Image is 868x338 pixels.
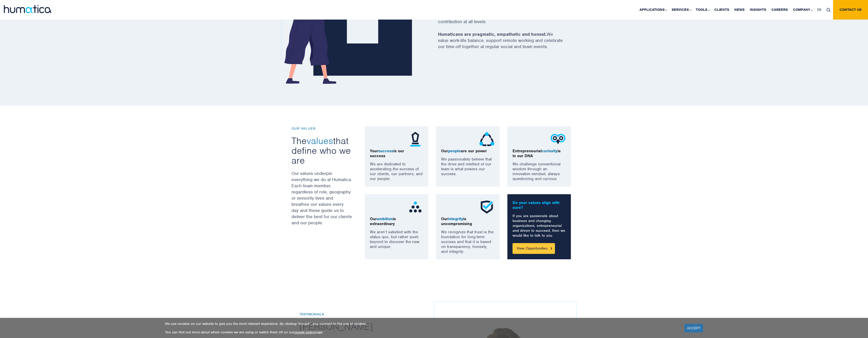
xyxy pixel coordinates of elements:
span: curiosity [542,148,558,154]
strong: Humaticans are pragmatic, empathetic and honest. [438,31,547,37]
img: search_icon [827,8,830,12]
span: DE [817,7,821,12]
span: values [307,135,333,147]
p: Our are our power [441,149,495,154]
p: We passionately believe that the drive and intellect of our team is what powers our success. [441,157,495,176]
p: We use cookies on our website to give you the most relevant experience. By clicking “Accept”, you... [165,322,678,326]
p: Our is uncompromising [441,217,495,226]
p: We are dedicated to accelerating the success of our clients, our partners, and our people. [370,162,423,181]
img: logo [4,5,51,13]
h3: The that define who we are [291,136,352,165]
p: Do your values align with ours? [513,200,566,210]
a: View Opportunities [513,243,555,254]
span: success [378,148,394,154]
p: We value work-life balance, support remote working and celebrate our time-off together at regular... [438,31,577,56]
p: We recognize that trust is the foundation for long-term success and that it is based on transpare... [441,230,495,254]
p: You can find out more about which cookies we are using or switch them off on our page. [165,330,678,334]
h6: Testimonials [299,312,442,317]
img: Button [551,247,552,250]
p: If you are passionate about business and changing organizations, entrepreneurial and driven to su... [513,214,566,238]
img: ico [408,199,423,215]
p: We aren’t satisfied with the status quo, but rather push beyond to discover the new and unique. [370,230,423,249]
span: ambition [377,216,393,221]
p: Your is our success [370,149,423,158]
img: ico [550,131,566,147]
p: Our values underpin everything we do at Humatica. Each team member, regardless of role, geography... [291,170,352,226]
span: people [448,148,461,154]
span: integrity [448,216,463,221]
img: ico [479,131,495,147]
p: Our is extraordinary [370,217,423,226]
p: We challenge conventional wisdom through an innovative mindset, always questioning and curious. [513,162,566,181]
a: cookie policy [294,330,315,334]
img: ico [408,131,423,147]
a: ACCEPT [684,324,703,332]
img: ico [479,199,495,215]
p: OUR VALUES [291,126,352,131]
p: Entrepreneurial is in our DNA [513,149,566,158]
